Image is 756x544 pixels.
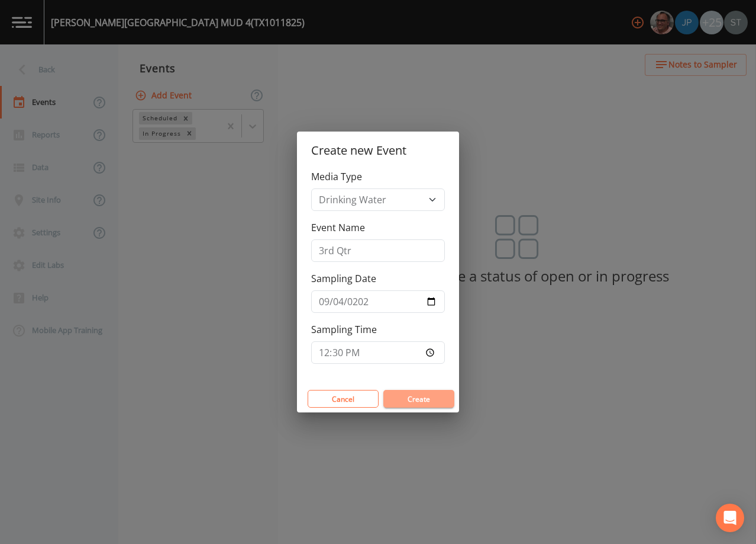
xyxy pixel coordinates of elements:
button: Cancel [308,390,379,408]
label: Sampling Time [311,322,377,337]
button: Create [383,390,454,408]
label: Event Name [311,220,365,235]
div: Open Intercom Messenger [716,504,744,532]
label: Sampling Date [311,271,376,286]
label: Media Type [311,169,362,184]
h2: Create new Event [297,132,459,169]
